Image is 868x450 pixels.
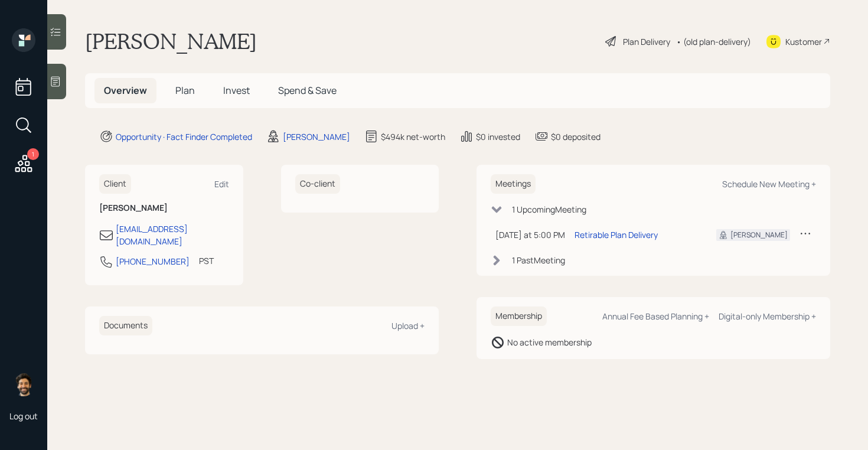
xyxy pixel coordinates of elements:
[99,174,131,194] h6: Client
[199,255,214,267] div: PST
[391,320,425,331] div: Upload +
[785,35,822,48] div: Kustomer
[476,131,520,143] div: $0 invested
[223,84,250,97] span: Invest
[27,148,39,160] div: 1
[295,174,340,194] h6: Co-client
[116,131,252,143] div: Opportunity · Fact Finder Completed
[175,84,195,97] span: Plan
[9,410,38,422] div: Log out
[730,230,788,240] div: [PERSON_NAME]
[491,174,536,194] h6: Meetings
[116,255,190,268] div: [PHONE_NUMBER]
[381,131,445,143] div: $494k net-worth
[623,35,670,48] div: Plan Delivery
[512,203,586,216] div: 1 Upcoming Meeting
[85,28,257,54] h1: [PERSON_NAME]
[722,178,816,190] div: Schedule New Meeting +
[676,35,751,48] div: • (old plan-delivery)
[99,203,229,213] h6: [PERSON_NAME]
[116,223,229,247] div: [EMAIL_ADDRESS][DOMAIN_NAME]
[99,316,152,335] h6: Documents
[719,311,816,322] div: Digital-only Membership +
[575,229,658,241] div: Retirable Plan Delivery
[104,84,147,97] span: Overview
[551,131,601,143] div: $0 deposited
[283,131,350,143] div: [PERSON_NAME]
[12,373,35,396] img: eric-schwartz-headshot.png
[278,84,337,97] span: Spend & Save
[507,336,592,348] div: No active membership
[491,306,547,326] h6: Membership
[602,311,709,322] div: Annual Fee Based Planning +
[512,254,565,266] div: 1 Past Meeting
[495,229,565,241] div: [DATE] at 5:00 PM
[214,178,229,190] div: Edit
